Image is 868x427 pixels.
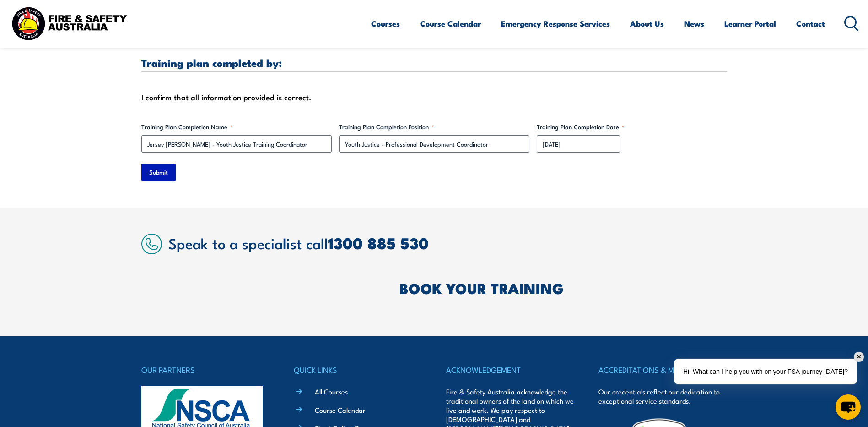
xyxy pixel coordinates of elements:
[501,11,610,36] a: Emergency Response Services
[537,122,727,131] label: Training Plan Completion Date
[420,11,481,36] a: Course Calendar
[141,90,727,104] div: I confirm that all information provided is correct.
[446,363,574,376] h4: ACKNOWLEDGEMENT
[141,363,270,376] h4: OUR PARTNERS
[630,11,664,36] a: About Us
[796,11,825,36] a: Contact
[684,11,704,36] a: News
[537,135,620,153] input: dd/mm/yyyy
[836,394,861,420] button: chat-button
[141,57,727,68] h3: Training plan completed by:
[724,11,776,36] a: Learner Portal
[328,230,429,255] a: 1300 885 530
[168,235,727,251] h2: Speak to a specialist call
[674,359,857,384] div: Hi! What can I help you with on your FSA journey [DATE]?
[315,387,348,396] a: All Courses
[854,352,864,362] div: ✕
[141,164,176,181] input: Submit
[315,405,366,415] a: Course Calendar
[399,281,727,294] h2: BOOK YOUR TRAINING
[598,363,727,376] h4: ACCREDITATIONS & MEMBERSHIPS
[141,122,332,131] label: Training Plan Completion Name
[339,122,529,131] label: Training Plan Completion Position
[371,11,400,36] a: Courses
[598,387,727,405] p: Our credentials reflect our dedication to exceptional service standards.
[294,363,422,376] h4: QUICK LINKS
